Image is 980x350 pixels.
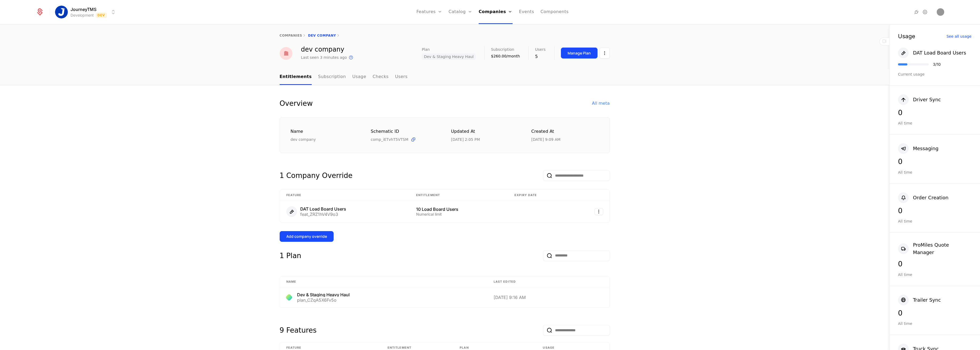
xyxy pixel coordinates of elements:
button: ProMiles Quote Manager [898,241,971,256]
button: Trailer Sync [898,295,941,305]
div: plan_CZqA5X6Fv5o [297,298,350,302]
span: Plan [422,48,430,51]
img: JourneyTMS [55,6,68,18]
button: DAT Load Board Users [898,48,966,58]
div: Order Creation [913,194,948,201]
button: Select environment [57,6,116,18]
button: Open user button [937,8,944,16]
div: Usage [898,33,915,39]
div: Numerical limit [416,212,502,216]
div: dev company [291,137,358,142]
div: DAT Load Board Users [913,49,966,57]
span: JourneyTMS [71,6,96,13]
th: Feature [280,190,410,201]
div: 0 [898,260,971,267]
div: Current usage [898,72,971,77]
button: Driver Sync [898,94,941,105]
div: [DATE] 9:16 AM [494,295,603,300]
span: Dev & Staging Heavy Haul [422,53,476,60]
th: Name [280,276,487,287]
div: Dev & Staging Heavy Haul [297,293,350,297]
div: ProMiles Quote Manager [913,241,971,256]
div: All time [898,321,971,326]
a: Entitlements [280,69,312,85]
div: dev company [301,46,354,53]
div: 1 Plan [280,250,301,261]
div: 9/12/25, 2:05 PM [451,137,480,142]
div: Created at [531,128,599,135]
div: Driver Sync [913,96,941,103]
button: Order Creation [898,192,948,203]
a: Subscription [318,69,346,85]
th: Entitlement [410,190,508,201]
div: All time [898,170,971,175]
span: comp_iETvhT5VTSM [371,137,408,142]
div: 10 Load Board Users [416,207,502,211]
button: Select action [600,48,610,59]
a: companies [280,34,302,37]
span: Dev [96,13,107,18]
div: Overview [280,98,313,109]
div: See all usage [946,34,971,38]
nav: Main [280,69,610,85]
a: Usage [352,69,366,85]
div: All time [898,120,971,126]
a: Integrations [913,9,920,15]
div: 0 [898,310,971,317]
div: Add company override [286,234,327,239]
div: 9 Features [280,325,317,336]
div: 5 [535,53,545,60]
img: dev company [280,47,292,60]
div: Name [291,128,358,135]
div: Messaging [913,145,939,152]
div: Updated at [451,128,519,135]
div: All meta [592,100,610,107]
div: feat_ZRZ1hV4V9o3 [300,212,346,216]
button: Add company override [280,231,334,242]
div: All time [898,219,971,224]
div: Trailer Sync [913,296,941,304]
div: Manage Plan [568,50,591,56]
div: Schematic ID [371,128,438,135]
a: Users [395,69,408,85]
span: Users [535,48,545,51]
a: Checks [373,69,389,85]
div: 1 Company Override [280,170,353,181]
th: Last edited [487,276,610,287]
div: 5/28/25, 9:09 AM [531,137,560,142]
div: 0 [898,109,971,116]
div: $260.00/month [491,53,520,59]
div: Last seen 3 minutes ago [301,55,347,60]
a: Settings [922,9,928,15]
button: Messaging [898,143,939,154]
div: Development [71,13,94,18]
div: All time [898,272,971,277]
button: Manage Plan [561,48,598,59]
ul: Choose Sub Page [280,69,408,85]
div: 0 [898,207,971,214]
img: Walker Probasco [937,8,944,16]
button: Select action [595,208,603,215]
th: Expiry date [508,190,571,201]
div: 3 / 10 [933,63,941,66]
span: Subscription [491,48,514,51]
div: DAT Load Board Users [300,207,346,211]
div: 0 [898,158,971,165]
